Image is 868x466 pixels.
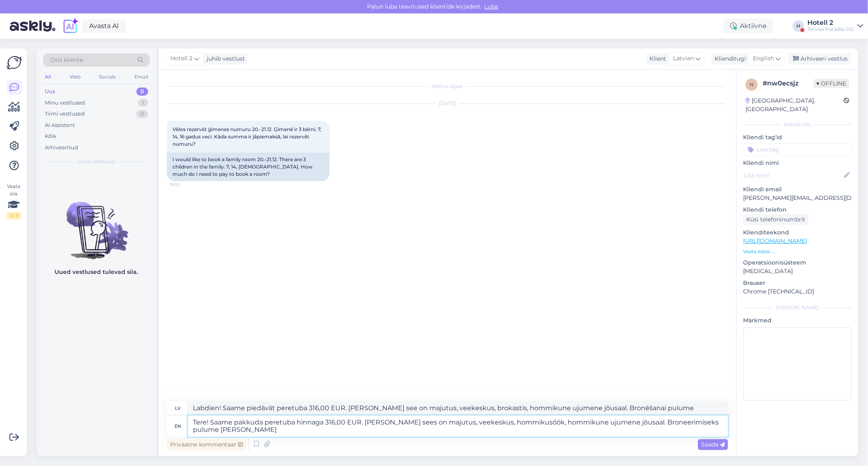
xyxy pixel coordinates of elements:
div: Hotell 2 [807,20,854,26]
div: [PERSON_NAME] [743,304,852,311]
img: Askly Logo [7,55,22,70]
p: Kliendi email [743,185,852,194]
p: Märkmed [743,316,852,325]
div: # nw0ecsjz [763,79,813,88]
div: en [175,419,181,433]
div: 0 [136,88,148,96]
div: [DATE] [167,100,728,107]
span: n [750,81,754,88]
div: Socials [97,72,117,82]
span: Hotell 2 [171,54,192,63]
span: 19:50 [169,182,200,188]
div: Uus [45,88,55,96]
p: Operatsioonisüsteem [743,258,852,267]
span: Otsi kliente [50,56,83,64]
div: I would like to book a family room 20.-21.12. There are 3 children in the family. 7, 14, [DEMOGRA... [167,153,330,181]
div: AI Assistent [45,121,75,129]
p: Klienditeekond [743,228,852,237]
textarea: Tere! Saame pakkuda peretuba hinnaga 316,00 EUR. [PERSON_NAME] sees on majutus, veekeskus, hommik... [188,416,728,437]
div: Privaatne kommentaar [167,439,246,450]
textarea: Labdien! Saame piedāvāt peretuba 316,00 EUR. [PERSON_NAME] see on majutus, veekeskus, brokastis, ... [188,401,728,415]
span: Saada [701,441,725,448]
div: Aktiivne [724,19,773,33]
div: Klient [646,55,666,63]
div: Arhiveeri vestlus [788,53,851,64]
span: Luba [482,3,501,10]
p: Kliendi tag'id [743,133,852,142]
div: Tiimi vestlused [45,110,85,118]
div: Minu vestlused [45,99,85,107]
div: Kliendi info [743,121,852,128]
div: 0 [136,110,148,118]
div: H [793,20,804,32]
div: lv [175,401,181,415]
div: Web [68,72,82,82]
input: Lisa nimi [743,171,842,180]
div: Tervise Paradiis OÜ [807,26,854,33]
input: Lisa tag [743,143,852,155]
a: [URL][DOMAIN_NAME] [743,237,807,245]
a: Hotell 2Tervise Paradiis OÜ [807,20,863,33]
p: Brauser [743,279,852,287]
div: Kõik [45,132,57,140]
div: Vestlus algas [167,83,728,90]
img: explore-ai [62,18,79,35]
span: Vēlos rezervēt ģimenes numuru 20.-21.12. Ģimenē ir 3 bērni. 7, 14, 16 gadus veci. Kāda summa ir j... [173,126,323,147]
span: Latvian [673,54,694,63]
p: [MEDICAL_DATA] [743,267,852,276]
span: English [753,54,774,63]
p: Uued vestlused tulevad siia. [55,268,138,276]
div: Email [133,72,150,82]
div: Küsi telefoninumbrit [743,214,809,225]
p: Chrome [TECHNICAL_ID] [743,287,852,296]
a: Avasta AI [82,19,126,33]
div: 0 / 3 [7,212,21,219]
div: 1 [138,99,148,107]
div: juhib vestlust [203,55,245,63]
div: Arhiveeritud [45,144,78,152]
div: Klienditugi [711,55,746,63]
img: No chats [37,187,156,260]
span: Uued vestlused [78,158,116,165]
div: All [43,72,52,82]
p: Kliendi nimi [743,159,852,167]
p: Vaata edasi ... [743,248,852,255]
p: [PERSON_NAME][EMAIL_ADDRESS][DOMAIN_NAME] [743,194,852,202]
div: Vaata siia [7,183,21,219]
p: Kliendi telefon [743,206,852,214]
div: [GEOGRAPHIC_DATA], [GEOGRAPHIC_DATA] [746,96,844,114]
span: Offline [813,79,849,88]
